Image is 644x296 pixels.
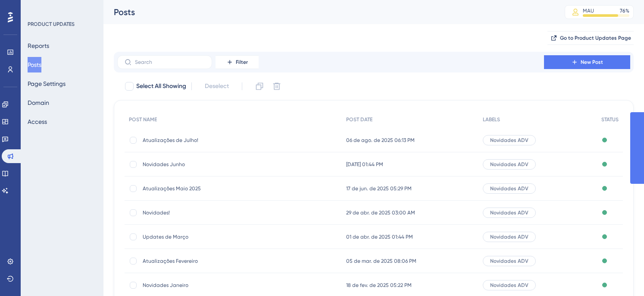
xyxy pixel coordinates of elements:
span: 06 de ago. de 2025 06:13 PM [346,137,415,144]
div: MAU [583,7,594,14]
span: Novidades ADV [490,137,528,144]
span: Updates de Março [143,233,281,240]
button: Access [28,114,47,129]
button: Reports [28,38,49,54]
span: Novidades ADV [490,209,528,216]
button: Filter [216,55,259,69]
span: Novidades ADV [490,161,528,168]
span: 18 de fev. de 2025 05:22 PM [346,282,412,289]
span: Go to Product Updates Page [560,35,631,41]
button: Go to Product Updates Page [547,31,634,45]
button: Page Settings [28,76,66,91]
button: New Post [544,55,630,69]
input: Search [135,59,205,65]
span: Novidades Junho [143,161,281,168]
span: Deselect [205,81,229,91]
span: LABELS [483,116,500,123]
span: Novidades Janeiro [143,282,281,289]
span: Filter [236,59,248,66]
span: Novidades ADV [490,185,528,192]
span: 05 de mar. de 2025 08:06 PM [346,258,416,265]
button: Posts [28,57,41,72]
button: Deselect [197,79,237,94]
span: [DATE] 01:44 PM [346,161,383,168]
span: Atualizações Fevereiro [143,258,281,265]
div: PRODUCT UPDATES [28,21,75,28]
button: Domain [28,95,49,110]
span: 01 de abr. de 2025 01:44 PM [346,233,413,240]
span: STATUS [601,116,619,123]
div: Posts [114,6,543,18]
span: Novidades ADV [490,282,528,289]
span: New Post [581,59,603,66]
span: POST DATE [346,116,372,123]
span: Atualizações Maio 2025 [143,185,281,192]
span: Novidades ADV [490,258,528,265]
span: Select All Showing [136,81,186,91]
span: 29 de abr. de 2025 03:00 AM [346,209,415,216]
span: POST NAME [129,116,157,123]
span: Novidades! [143,209,281,216]
span: Novidades ADV [490,233,528,240]
iframe: UserGuiding AI Assistant Launcher [608,262,634,288]
span: 17 de jun. de 2025 05:29 PM [346,185,412,192]
span: Atualizações de Julho! [143,137,281,144]
div: 76 % [620,7,629,14]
